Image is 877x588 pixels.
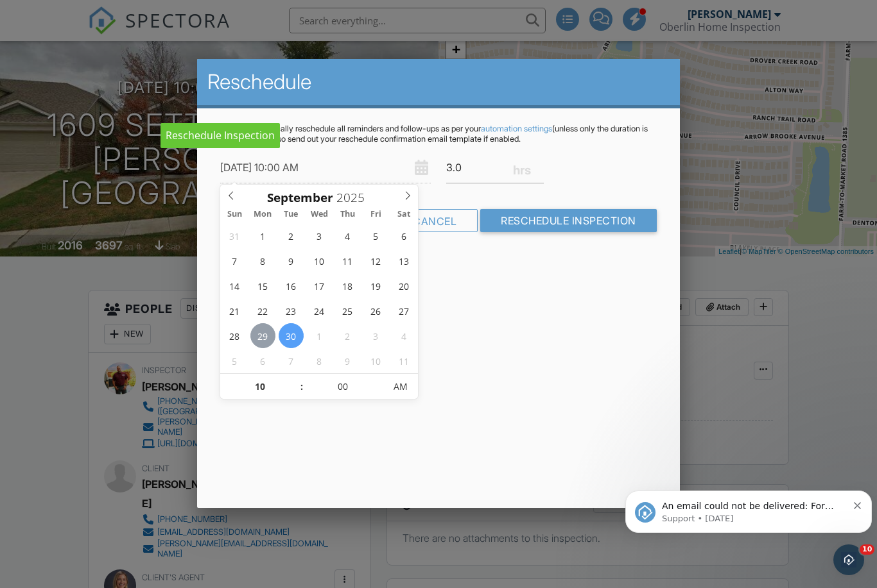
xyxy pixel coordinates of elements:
span: October 4, 2025 [392,323,417,348]
span: September 27, 2025 [392,298,417,323]
span: October 1, 2025 [307,323,332,348]
span: September 4, 2025 [335,223,360,248]
span: September 22, 2025 [250,298,275,323]
span: Sun [220,210,248,219]
span: September 15, 2025 [250,273,275,298]
p: This will automatically reschedule all reminders and follow-ups as per your (unless only the dura... [213,124,664,144]
span: Sat [390,210,418,219]
span: September 14, 2025 [222,273,247,298]
span: Click to toggle [383,374,418,399]
span: Thu [333,210,361,219]
span: September 12, 2025 [363,248,388,273]
input: Scroll to increment [304,374,383,399]
span: 10 [860,544,874,555]
span: September 29, 2025 [250,323,275,348]
span: Wed [305,210,333,219]
span: September 25, 2025 [335,298,360,323]
span: September 21, 2025 [222,298,247,323]
span: October 2, 2025 [335,323,360,348]
span: September 9, 2025 [279,248,304,273]
span: September 13, 2025 [392,248,417,273]
input: Scroll to increment [220,374,299,399]
iframe: Intercom live chat [833,544,864,575]
span: September 23, 2025 [279,298,304,323]
a: automation settings [481,124,552,133]
h2: Reschedule [207,69,669,95]
span: August 31, 2025 [222,223,247,248]
span: September 5, 2025 [363,223,388,248]
span: September 1, 2025 [250,223,275,248]
span: September 28, 2025 [222,323,247,348]
span: October 7, 2025 [279,348,304,373]
span: October 8, 2025 [307,348,332,373]
span: September 18, 2025 [335,273,360,298]
span: October 6, 2025 [250,348,275,373]
span: October 10, 2025 [363,348,388,373]
span: Fri [361,210,390,219]
span: September 3, 2025 [307,223,332,248]
span: September 10, 2025 [307,248,332,273]
span: October 5, 2025 [222,348,247,373]
span: September 7, 2025 [222,248,247,273]
span: September 6, 2025 [392,223,417,248]
span: September 26, 2025 [363,298,388,323]
span: September 20, 2025 [392,273,417,298]
span: Tue [277,210,305,219]
span: September 24, 2025 [307,298,332,323]
span: September 11, 2025 [335,248,360,273]
span: September 30, 2025 [279,323,304,348]
span: October 3, 2025 [363,323,388,348]
span: September 16, 2025 [279,273,304,298]
span: October 11, 2025 [392,348,417,373]
input: Scroll to increment [333,189,376,206]
span: September 19, 2025 [363,273,388,298]
input: Reschedule Inspection [480,209,657,232]
span: Mon [248,210,277,219]
span: October 9, 2025 [335,348,360,373]
span: : [300,374,304,399]
iframe: Intercom notifications message [620,464,877,553]
div: Cancel [392,209,478,232]
span: September 2, 2025 [279,223,304,248]
span: September 17, 2025 [307,273,332,298]
span: Scroll to increment [267,192,333,204]
span: September 8, 2025 [250,248,275,273]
